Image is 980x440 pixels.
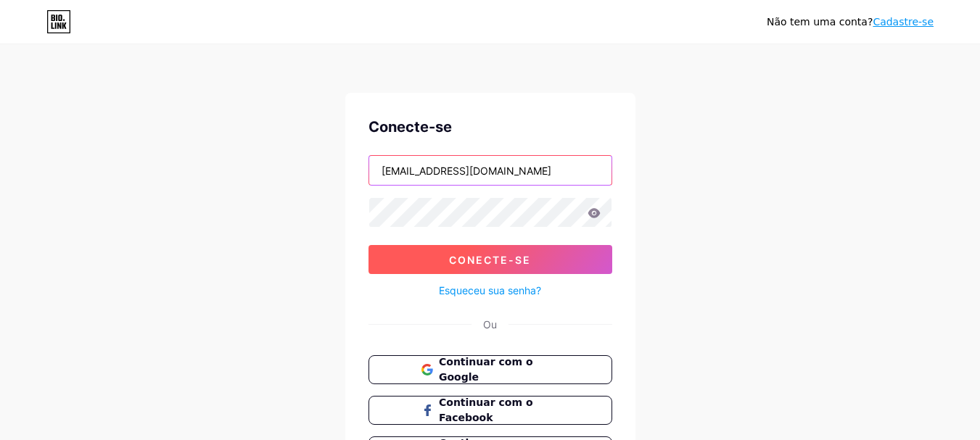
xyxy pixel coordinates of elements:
[368,245,612,274] button: Conecte-se
[449,254,531,266] font: Conecte-se
[368,396,612,425] button: Continuar com o Facebook
[439,283,541,298] a: Esqueceu sua senha?
[439,397,533,423] font: Continuar com o Facebook
[873,16,934,28] a: Cadastre-se
[767,16,873,28] font: Não tem uma conta?
[368,118,452,136] font: Conecte-se
[439,356,533,383] font: Continuar com o Google
[368,355,612,384] button: Continuar com o Google
[369,156,612,185] input: Nome de usuário
[483,318,497,331] font: Ou
[439,284,541,296] font: Esqueceu sua senha?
